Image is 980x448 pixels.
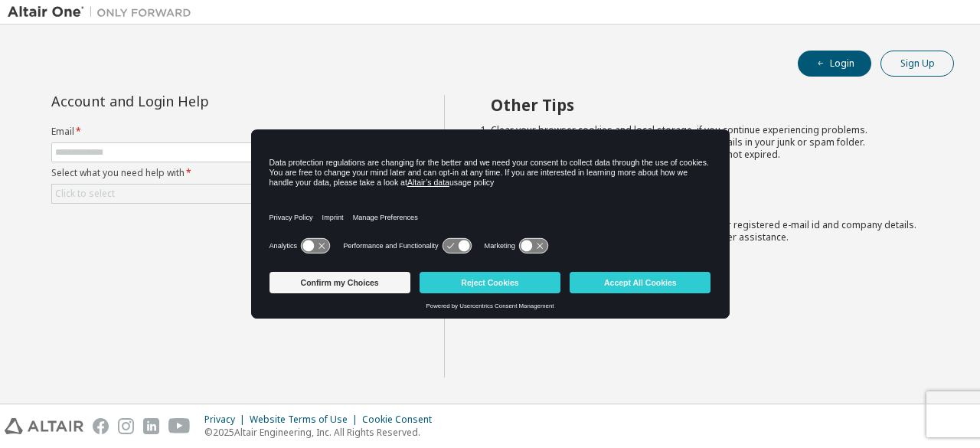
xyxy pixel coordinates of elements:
[362,414,441,426] div: Cookie Consent
[168,418,191,434] img: youtube.svg
[52,185,400,203] div: Click to select
[250,414,362,426] div: Website Terms of Use
[204,414,250,426] div: Privacy
[55,188,115,200] div: Click to select
[51,95,331,107] div: Account and Login Help
[798,51,871,77] button: Login
[491,124,927,136] li: Clear your browser cookies and local storage, if you continue experiencing problems.
[5,418,83,434] img: altair_logo.svg
[204,426,441,439] p: © 2025 Altair Engineering, Inc. All Rights Reserved.
[93,418,109,434] img: facebook.svg
[118,418,134,434] img: instagram.svg
[491,95,927,115] h2: Other Tips
[51,167,400,179] label: Select what you need help with
[880,51,954,77] button: Sign Up
[8,5,199,20] img: Altair One
[143,418,159,434] img: linkedin.svg
[51,126,400,138] label: Email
